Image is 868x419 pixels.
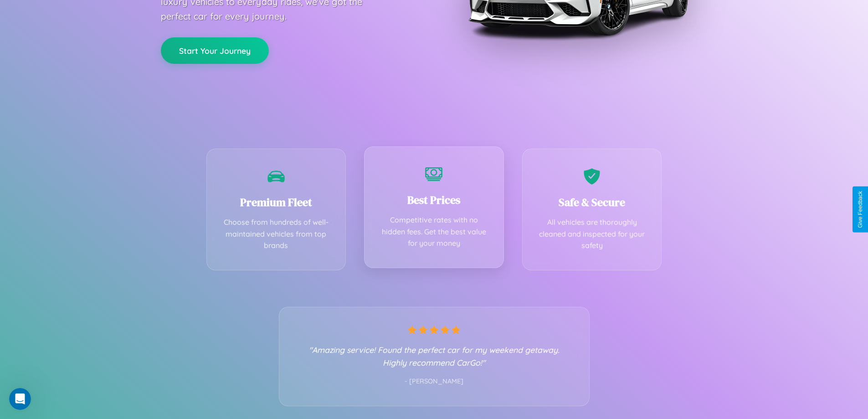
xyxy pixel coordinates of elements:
p: "Amazing service! Found the perfect car for my weekend getaway. Highly recommend CarGo!" [298,343,571,369]
div: Give Feedback [857,191,863,228]
h3: Safe & Secure [536,195,648,210]
iframe: Intercom live chat [9,388,31,410]
h3: Best Prices [378,192,490,207]
p: - [PERSON_NAME] [298,376,571,388]
p: Competitive rates with no hidden fees. Get the best value for your money [378,214,490,249]
h3: Premium Fleet [221,195,332,210]
p: All vehicles are thoroughly cleaned and inspected for your safety [536,217,648,252]
p: Choose from hundreds of well-maintained vehicles from top brands [221,217,332,252]
button: Start Your Journey [161,37,269,64]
